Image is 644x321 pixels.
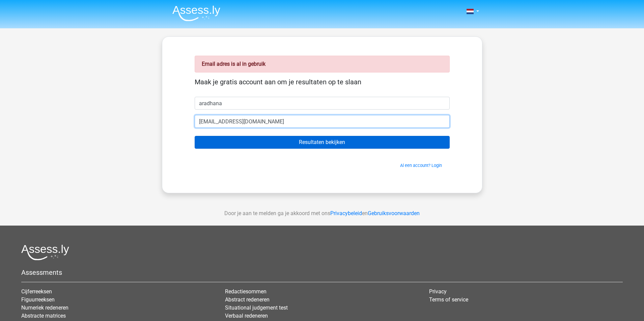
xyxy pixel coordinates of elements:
h5: Maak je gratis account aan om je resultaten op te slaan [195,78,450,86]
img: Assessly [172,5,220,21]
a: Privacybeleid [330,210,362,216]
a: Redactiesommen [225,288,267,295]
input: Resultaten bekijken [195,136,450,149]
img: Assessly logo [21,244,69,260]
input: Email [195,115,450,128]
a: Terms of service [429,296,468,303]
a: Gebruiksvoorwaarden [368,210,420,216]
strong: Email adres is al in gebruik [202,61,265,67]
a: Situational judgement test [225,304,288,311]
a: Al een account? Login [400,163,442,168]
a: Abstracte matrices [21,313,66,319]
input: Voornaam [195,97,450,110]
a: Cijferreeksen [21,288,52,295]
a: Verbaal redeneren [225,313,268,319]
h5: Assessments [21,268,623,276]
a: Figuurreeksen [21,296,55,303]
a: Abstract redeneren [225,296,270,303]
a: Numeriek redeneren [21,304,68,311]
a: Privacy [429,288,447,295]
